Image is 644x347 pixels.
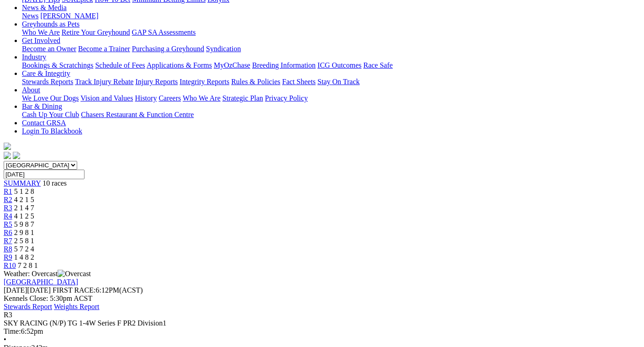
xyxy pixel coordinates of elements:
a: About [22,86,40,94]
a: Become an Owner [22,45,76,53]
img: logo-grsa-white.png [4,143,11,150]
a: R8 [4,245,12,253]
span: [DATE] [4,286,27,294]
a: Careers [158,94,181,102]
a: Who We Are [183,94,221,102]
a: [GEOGRAPHIC_DATA] [4,278,78,286]
a: Syndication [206,45,241,53]
input: Select date [4,170,84,179]
span: 7 2 8 1 [18,262,38,269]
a: ICG Outcomes [317,61,361,69]
a: Injury Reports [135,78,178,85]
a: R2 [4,196,12,203]
div: SKY RACING (N/P) TG 1-4W Series F PR2 Division1 [4,319,640,327]
a: R3 [4,204,12,212]
a: Care & Integrity [22,69,70,77]
a: News [22,12,38,20]
a: Vision and Values [80,94,133,102]
span: 2 1 4 7 [14,204,34,212]
a: Track Injury Rebate [75,78,133,85]
span: 5 7 2 4 [14,245,34,253]
a: Rules & Policies [231,78,280,85]
a: Stewards Reports [22,78,73,85]
a: Industry [22,53,46,61]
div: News & Media [22,12,640,20]
a: History [135,94,157,102]
span: 2 5 8 1 [14,237,34,245]
a: Weights Report [54,303,100,310]
div: Care & Integrity [22,78,640,86]
a: R9 [4,253,12,261]
a: Bar & Dining [22,102,62,110]
a: Bookings & Scratchings [22,61,93,69]
span: 2 9 8 1 [14,229,34,236]
span: FIRST RACE: [53,286,95,294]
a: [PERSON_NAME] [40,12,98,20]
a: MyOzChase [214,61,250,69]
span: 10 races [42,179,67,187]
span: 5 1 2 8 [14,187,34,195]
div: 6:52pm [4,327,640,336]
div: Kennels Close: 5:30pm ACST [4,294,640,303]
a: News & Media [22,4,67,11]
span: [DATE] [4,286,51,294]
div: Industry [22,61,640,69]
a: R4 [4,212,12,220]
span: 5 9 8 7 [14,220,34,228]
span: 4 2 1 5 [14,196,34,203]
a: Contact GRSA [22,119,66,127]
a: Get Involved [22,37,60,44]
a: SUMMARY [4,179,41,187]
div: Get Involved [22,45,640,53]
a: R7 [4,237,12,245]
a: R5 [4,220,12,228]
img: twitter.svg [13,152,20,159]
a: Privacy Policy [265,94,308,102]
span: • [4,336,6,343]
a: GAP SA Assessments [132,28,196,36]
span: 6:12PM(ACST) [53,286,143,294]
img: Overcast [58,270,91,278]
img: facebook.svg [4,152,11,159]
span: 1 4 8 2 [14,253,34,261]
a: Greyhounds as Pets [22,20,79,28]
a: Applications & Forms [147,61,212,69]
a: Breeding Information [252,61,316,69]
span: Weather: Overcast [4,270,91,278]
a: Purchasing a Greyhound [132,45,204,53]
div: Bar & Dining [22,111,640,119]
a: Login To Blackbook [22,127,82,135]
a: We Love Our Dogs [22,94,79,102]
div: Greyhounds as Pets [22,28,640,37]
span: 4 1 2 5 [14,212,34,220]
a: Become a Trainer [78,45,130,53]
a: Chasers Restaurant & Function Centre [81,111,194,118]
a: Who We Are [22,28,60,36]
a: Cash Up Your Club [22,111,79,118]
a: Stay On Track [317,78,359,85]
a: Stewards Report [4,303,52,310]
a: Schedule of Fees [95,61,145,69]
a: Race Safe [363,61,392,69]
a: Integrity Reports [179,78,229,85]
span: R3 [4,311,12,319]
a: Retire Your Greyhound [62,28,130,36]
a: R6 [4,229,12,236]
a: R10 [4,262,16,269]
a: Strategic Plan [222,94,263,102]
div: About [22,94,640,102]
a: Fact Sheets [282,78,316,85]
a: R1 [4,187,12,195]
span: Time: [4,327,21,335]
